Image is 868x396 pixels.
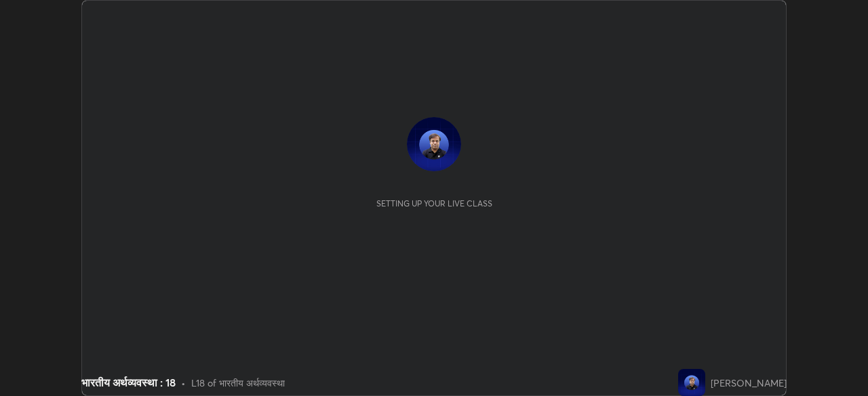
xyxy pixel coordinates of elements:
[81,374,176,391] div: भारतीय अर्थव्यवस्था : 18
[407,117,461,171] img: 8e38444707b34262b7cefb4fe564aa9c.jpg
[181,376,186,390] div: •
[678,369,705,396] img: 8e38444707b34262b7cefb4fe564aa9c.jpg
[376,198,492,208] div: Setting up your live class
[711,376,787,390] div: [PERSON_NAME]
[191,376,285,390] div: L18 of भारतीय अर्थव्यवस्था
